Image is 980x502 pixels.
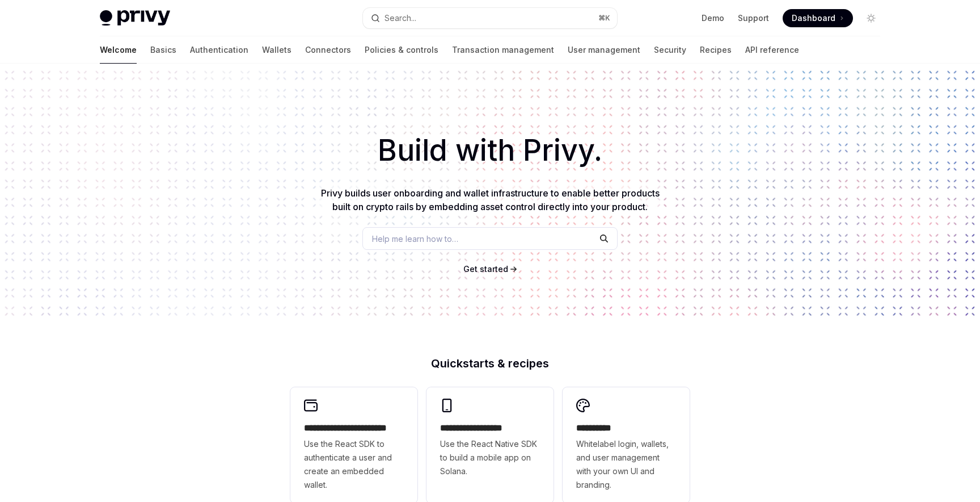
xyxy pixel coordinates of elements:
a: Dashboard [783,9,853,27]
h1: Build with Privy. [18,128,962,173]
a: Security [654,36,686,64]
a: Support [738,12,769,24]
a: Policies & controls [365,36,438,64]
a: Connectors [305,36,351,64]
span: Help me learn how to… [372,233,458,245]
span: ⌘ K [598,14,610,23]
a: Recipes [700,36,732,64]
h2: Quickstarts & recipes [290,358,690,369]
a: Wallets [262,36,292,64]
a: Welcome [100,36,137,64]
a: Basics [150,36,176,64]
span: Privy builds user onboarding and wallet infrastructure to enable better products built on crypto ... [321,187,660,212]
span: Use the React Native SDK to build a mobile app on Solana. [440,437,540,478]
span: Whitelabel login, wallets, and user management with your own UI and branding. [576,437,676,492]
a: Get started [463,263,508,275]
a: Demo [702,12,724,24]
a: Authentication [190,36,248,64]
a: API reference [745,36,799,64]
a: Transaction management [452,36,554,64]
span: Dashboard [792,12,835,24]
div: Search... [385,11,416,25]
span: Get started [463,264,508,274]
button: Toggle dark mode [862,9,880,27]
button: Open search [363,8,617,28]
img: light logo [100,10,170,26]
span: Use the React SDK to authenticate a user and create an embedded wallet. [304,437,404,492]
a: User management [568,36,640,64]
